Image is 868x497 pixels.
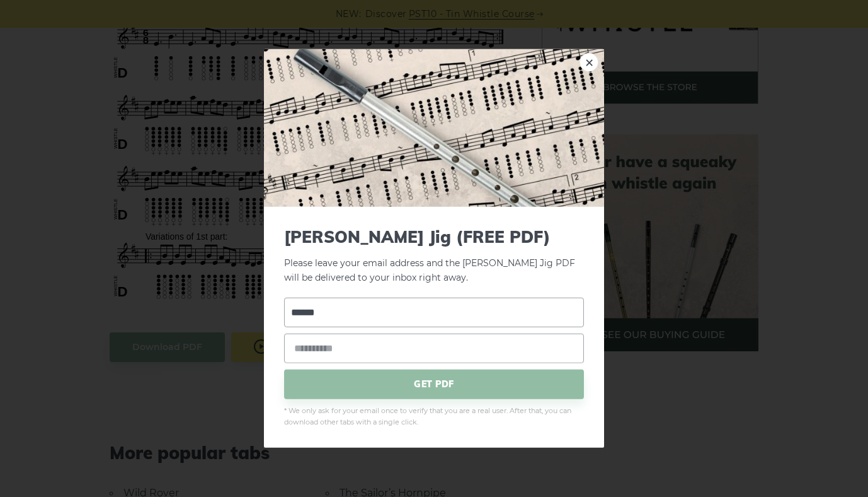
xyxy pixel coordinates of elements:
span: * We only ask for your email once to verify that you are a real user. After that, you can downloa... [284,405,584,428]
span: GET PDF [284,369,584,399]
span: [PERSON_NAME] Jig (FREE PDF) [284,227,584,247]
img: Tin Whistle Tab Preview [264,49,604,207]
a: × [580,53,598,72]
p: Please leave your email address and the [PERSON_NAME] Jig PDF will be delivered to your inbox rig... [284,227,584,285]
